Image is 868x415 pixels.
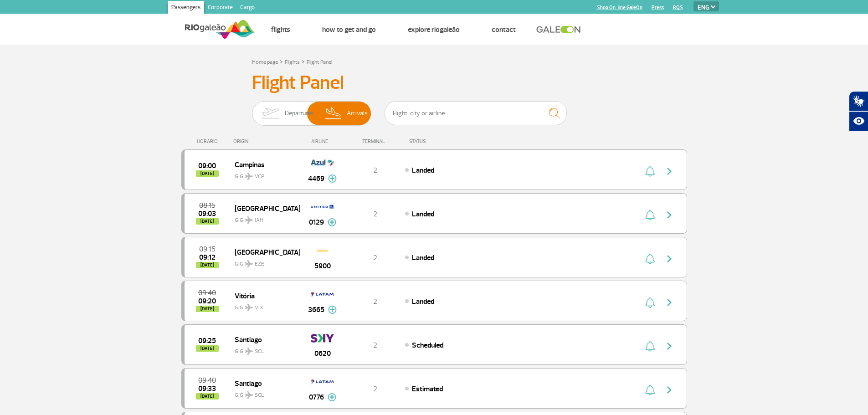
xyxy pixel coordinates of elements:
[235,202,293,214] span: [GEOGRAPHIC_DATA]
[645,253,655,264] img: sino-painel-voo.svg
[849,91,868,131] div: Plugin de acessibilidade da Hand Talk.
[196,345,219,352] span: [DATE]
[307,59,332,66] a: Flight Panel
[645,341,655,352] img: sino-painel-voo.svg
[235,290,293,302] span: Vitória
[314,261,331,272] span: 5900
[235,211,293,225] span: GIG
[645,297,655,308] img: sino-painel-voo.svg
[235,343,293,356] span: GIG
[235,333,293,345] span: Santiago
[322,25,376,34] a: How to get and go
[373,166,377,175] span: 2
[673,5,683,10] a: RQS
[199,202,216,209] span: 2025-08-27 08:15:00
[235,377,293,389] span: Santiago
[373,297,377,306] span: 2
[255,304,263,312] span: VIX
[309,392,324,403] span: 0776
[385,101,567,125] input: Flight, city or airline
[245,348,253,355] img: destiny_airplane.svg
[233,138,300,144] div: ORIGIN
[849,91,868,111] button: Abrir tradutor de língua de sinais.
[235,255,293,268] span: GIG
[664,297,675,308] img: seta-direita-painel-voo.svg
[347,102,368,125] span: Arrivals
[412,297,434,306] span: Landed
[652,5,664,10] a: Press
[198,298,216,304] span: 2025-08-27 09:20:00
[302,56,305,67] a: >
[373,341,377,350] span: 2
[235,246,293,258] span: [GEOGRAPHIC_DATA]
[198,338,216,344] span: 2025-08-27 09:25:00
[328,218,336,226] img: mais-info-painel-voo.svg
[252,59,278,66] a: Home page
[196,306,219,312] span: [DATE]
[664,210,675,220] img: seta-direita-painel-voo.svg
[235,168,293,181] span: GIG
[645,384,655,395] img: sino-painel-voo.svg
[285,59,300,66] a: Flights
[235,386,293,400] span: GIG
[314,348,331,359] span: 0620
[300,138,345,144] div: AIRLINE
[199,246,216,252] span: 2025-08-27 09:15:00
[412,341,443,350] span: Scheduled
[408,25,460,34] a: Explore RIOgaleão
[412,253,434,262] span: Landed
[245,173,253,180] img: destiny_airplane.svg
[328,306,337,314] img: mais-info-painel-voo.svg
[168,1,204,15] a: Passengers
[235,159,293,170] span: Campinas
[271,25,290,34] a: Flights
[373,210,377,219] span: 2
[245,391,253,399] img: destiny_airplane.svg
[199,254,216,261] span: 2025-08-27 09:12:00
[198,385,216,392] span: 2025-08-27 09:33:00
[255,173,264,181] span: VCP
[320,102,347,125] img: slider-desembarque
[198,377,216,384] span: 2025-08-27 09:40:00
[198,163,216,169] span: 2025-08-27 09:00:00
[645,210,655,220] img: sino-painel-voo.svg
[492,25,516,34] a: Contact
[308,304,324,315] span: 3665
[328,393,336,401] img: mais-info-painel-voo.svg
[328,174,337,183] img: mais-info-painel-voo.svg
[664,341,675,352] img: seta-direita-painel-voo.svg
[245,216,253,224] img: destiny_airplane.svg
[664,384,675,395] img: seta-direita-painel-voo.svg
[245,304,253,311] img: destiny_airplane.svg
[645,166,655,177] img: sino-painel-voo.svg
[255,348,264,356] span: SCL
[309,217,324,228] span: 0129
[184,138,234,144] div: HORÁRIO
[405,138,479,144] div: STATUS
[308,173,324,184] span: 4469
[235,299,293,312] span: GIG
[373,384,377,394] span: 2
[597,5,642,10] a: Shop On-line GaleOn
[373,253,377,262] span: 2
[255,391,264,400] span: SCL
[198,290,216,296] span: 2025-08-27 09:40:00
[412,166,434,175] span: Landed
[285,102,314,125] span: Departures
[256,102,285,125] img: slider-embarque
[280,56,283,67] a: >
[412,210,434,219] span: Landed
[198,210,216,217] span: 2025-08-27 09:03:07
[196,393,219,400] span: [DATE]
[236,1,258,15] a: Cargo
[849,111,868,131] button: Abrir recursos assistivos.
[345,138,405,144] div: TERMINAL
[255,260,264,268] span: EZE
[204,1,236,15] a: Corporate
[196,262,219,268] span: [DATE]
[412,384,443,394] span: Estimated
[252,72,616,94] h3: Flight Panel
[245,260,253,267] img: destiny_airplane.svg
[664,253,675,264] img: seta-direita-painel-voo.svg
[196,218,219,225] span: [DATE]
